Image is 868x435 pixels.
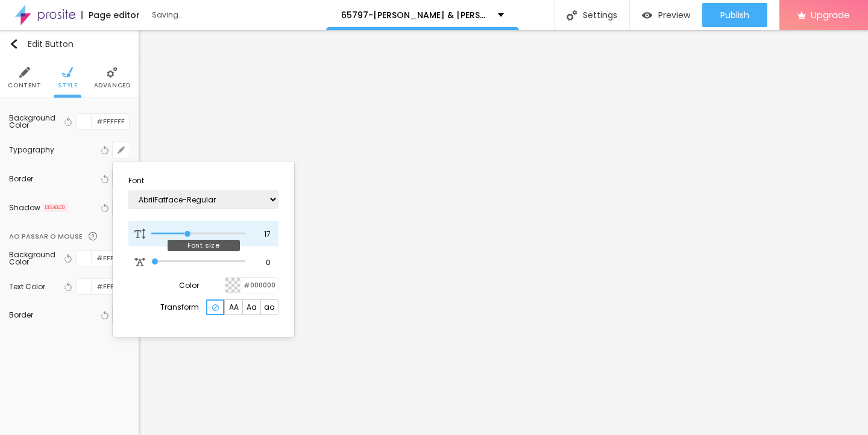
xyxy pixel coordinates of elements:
[247,304,257,311] span: Aa
[229,304,239,311] span: AA
[212,304,219,311] img: Icone
[128,177,278,184] p: Font
[134,228,145,239] img: Icon Font Size
[134,257,145,268] img: Icon Letter Spacing
[160,304,199,311] p: Transform
[264,304,275,311] span: aa
[179,282,199,289] p: Color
